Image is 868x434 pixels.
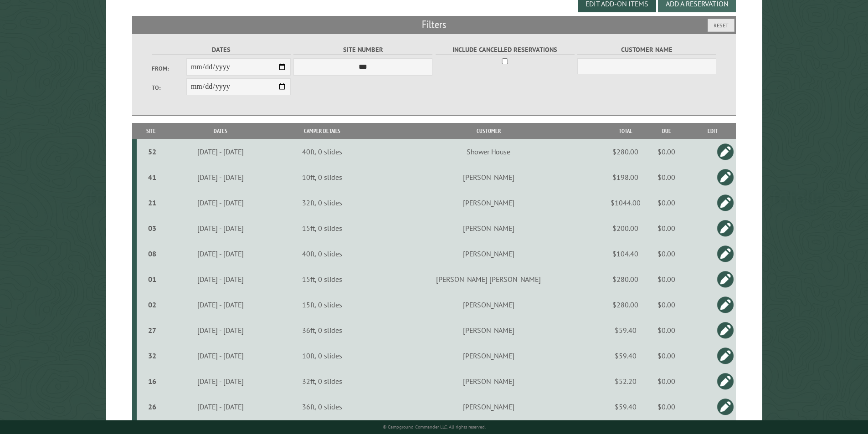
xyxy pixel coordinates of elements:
td: [PERSON_NAME] [370,164,607,190]
td: 36ft, 0 slides [275,394,370,419]
div: 03 [140,224,164,233]
th: Site [137,123,166,139]
td: [PERSON_NAME] [370,292,607,317]
th: Total [607,123,644,139]
div: [DATE] - [DATE] [167,173,273,182]
div: [DATE] - [DATE] [167,224,273,233]
td: $0.00 [644,266,689,292]
div: 41 [140,173,164,182]
td: $59.40 [607,394,644,419]
div: 26 [140,402,164,411]
td: $280.00 [607,292,644,317]
div: 27 [140,326,164,335]
td: 40ft, 0 slides [275,241,370,266]
td: $0.00 [644,241,689,266]
td: [PERSON_NAME] [PERSON_NAME] [370,266,607,292]
td: $52.20 [607,368,644,394]
th: Customer [370,123,607,139]
td: $59.40 [607,317,644,343]
td: [PERSON_NAME] [370,394,607,419]
td: $59.40 [607,343,644,368]
td: $0.00 [644,343,689,368]
label: Site Number [293,45,432,55]
div: [DATE] - [DATE] [167,326,273,335]
td: $280.00 [607,266,644,292]
td: $0.00 [644,215,689,241]
td: $0.00 [644,368,689,394]
td: $0.00 [644,394,689,419]
label: Include Cancelled Reservations [436,45,575,55]
td: $198.00 [607,164,644,190]
th: Camper Details [275,123,370,139]
div: 52 [140,147,164,156]
td: [PERSON_NAME] [370,317,607,343]
td: $280.00 [607,139,644,164]
td: [PERSON_NAME] [370,343,607,368]
td: $0.00 [644,164,689,190]
td: Shower House [370,139,607,164]
div: [DATE] - [DATE] [167,300,273,309]
td: $0.00 [644,190,689,215]
label: From: [152,64,186,73]
td: 40ft, 0 slides [275,139,370,164]
td: 36ft, 0 slides [275,317,370,343]
label: Dates [152,45,291,55]
td: $200.00 [607,215,644,241]
td: [PERSON_NAME] [370,190,607,215]
td: 32ft, 0 slides [275,190,370,215]
td: $1044.00 [607,190,644,215]
td: 10ft, 0 slides [275,164,370,190]
th: Due [644,123,689,139]
button: Reset [708,19,734,32]
th: Edit [689,123,736,139]
td: 15ft, 0 slides [275,215,370,241]
div: 02 [140,300,164,309]
td: 15ft, 0 slides [275,266,370,292]
small: © Campground Commander LLC. All rights reserved. [383,424,486,430]
div: 16 [140,377,164,386]
label: To: [152,83,186,92]
h2: Filters [132,16,736,33]
td: 15ft, 0 slides [275,292,370,317]
div: [DATE] - [DATE] [167,377,273,386]
td: $104.40 [607,241,644,266]
th: Dates [166,123,275,139]
td: [PERSON_NAME] [370,368,607,394]
div: [DATE] - [DATE] [167,351,273,360]
div: [DATE] - [DATE] [167,402,273,411]
div: [DATE] - [DATE] [167,147,273,156]
td: $0.00 [644,139,689,164]
label: Customer Name [577,45,716,55]
div: 21 [140,198,164,207]
td: [PERSON_NAME] [370,241,607,266]
td: $0.00 [644,317,689,343]
div: [DATE] - [DATE] [167,249,273,258]
td: [PERSON_NAME] [370,215,607,241]
div: [DATE] - [DATE] [167,198,273,207]
td: 10ft, 0 slides [275,343,370,368]
div: 32 [140,351,164,360]
div: 01 [140,275,164,284]
td: 32ft, 0 slides [275,368,370,394]
div: 08 [140,249,164,258]
div: [DATE] - [DATE] [167,275,273,284]
td: $0.00 [644,292,689,317]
